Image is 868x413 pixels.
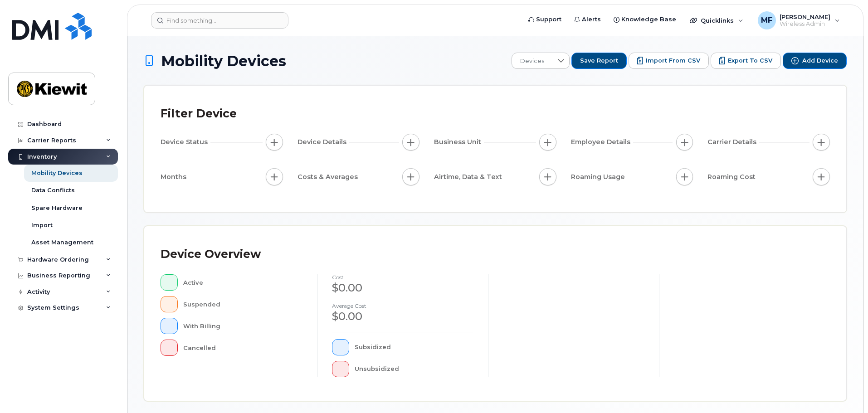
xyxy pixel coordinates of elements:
div: Cancelled [183,340,303,356]
div: $0.00 [332,280,473,296]
span: Business Unit [434,137,484,147]
span: Add Device [802,57,838,65]
button: Import from CSV [629,53,709,69]
span: Export to CSV [728,57,772,65]
span: Employee Details [571,137,633,147]
h4: cost [332,274,473,280]
div: Device Overview [161,243,261,266]
div: With Billing [183,318,303,334]
span: Save Report [580,57,618,65]
div: $0.00 [332,309,473,324]
span: Devices [512,53,552,69]
div: Active [183,274,303,291]
button: Add Device [783,53,847,69]
span: Roaming Usage [571,172,628,182]
span: Mobility Devices [161,53,286,69]
span: Device Status [161,137,210,147]
button: Export to CSV [711,53,781,69]
span: Device Details [297,137,349,147]
iframe: Messenger Launcher [829,374,861,406]
div: Unsubsidized [355,361,474,377]
div: Subsidized [355,339,474,355]
span: Import from CSV [646,57,700,65]
div: Filter Device [161,102,237,126]
button: Save Report [571,53,627,69]
span: Costs & Averages [297,172,361,182]
span: Roaming Cost [707,172,758,182]
span: Carrier Details [707,137,759,147]
h4: Average cost [332,303,473,309]
span: Months [161,172,189,182]
span: Airtime, Data & Text [434,172,505,182]
div: Suspended [183,296,303,312]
